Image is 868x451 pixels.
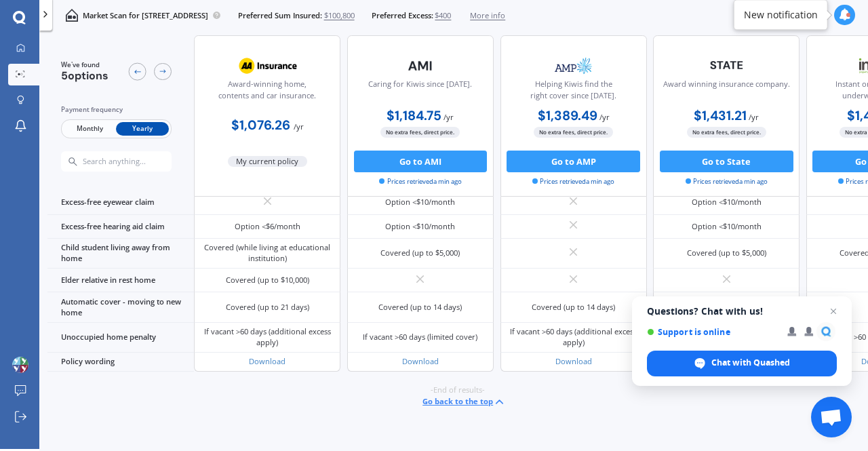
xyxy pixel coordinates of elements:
span: No extra fees, direct price. [687,128,766,138]
img: State-text-1.webp [690,52,762,78]
div: Option <$10/month [385,197,455,208]
span: Prices retrieved a min ago [379,177,461,187]
span: More info [470,10,505,21]
div: Option <$6/month [235,221,300,232]
div: Payment frequency [61,104,172,115]
div: Elder relative in rest home [47,269,194,292]
span: Questions? Chat with us! [647,306,837,317]
div: Excess-free eyewear claim [47,191,194,214]
div: Covered (up to 14 days) [532,302,615,313]
div: Covered (while living at educational institution) [203,242,333,264]
div: Covered (up to $10,000) [226,275,309,286]
span: No extra fees, direct price. [380,128,460,138]
span: / yr [443,112,454,122]
div: If vacant >60 days (additional excess apply) [509,326,639,348]
span: Yearly [116,122,169,136]
b: $1,389.49 [538,107,597,124]
div: New notification [744,8,818,22]
span: Prices retrieved a min ago [532,177,614,187]
div: Award winning insurance company. [663,79,790,106]
img: AA.webp [232,52,304,79]
span: $100,800 [324,10,355,21]
span: Close chat [825,303,842,319]
b: $1,184.75 [387,107,441,124]
img: AMI-text-1.webp [384,52,456,79]
span: Preferred Excess: [372,10,433,21]
input: Search anything... [81,157,193,166]
p: Market Scan for [STREET_ADDRESS] [83,10,208,21]
span: We've found [61,60,108,70]
span: / yr [294,121,304,132]
a: Download [402,356,439,366]
div: Option <$10/month [692,221,762,232]
div: Chat with Quashed [647,351,837,376]
button: Go back to the top [422,395,506,408]
span: / yr [599,112,610,122]
span: No extra fees, direct price. [534,128,613,138]
span: Support is online [647,327,778,337]
span: $400 [435,10,451,21]
div: Child student living away from home [47,239,194,269]
span: Prices retrieved a min ago [686,177,768,187]
div: Covered (up to 14 days) [378,302,462,313]
div: Excess-free hearing aid claim [47,215,194,239]
span: 5 options [61,69,108,83]
img: AMP.webp [538,52,610,79]
span: / yr [749,112,759,122]
span: Preferred Sum Insured: [238,10,322,21]
span: -End of results- [431,385,485,395]
div: Open chat [811,397,852,437]
div: Covered (up to 21 days) [226,302,309,313]
div: Covered (up to $5,000) [687,248,766,258]
div: Award-winning home, contents and car insurance. [203,79,331,106]
div: Option <$10/month [692,197,762,208]
button: Go to State [660,151,793,172]
img: home-and-contents.b802091223b8502ef2dd.svg [65,9,78,22]
div: Option <$10/month [385,221,455,232]
button: Go to AMI [354,151,488,172]
div: Covered (up to $5,000) [380,248,460,258]
span: Chat with Quashed [711,357,790,369]
div: Helping Kiwis find the right cover since [DATE]. [509,79,637,106]
a: Download [249,356,285,366]
b: $1,076.26 [231,117,290,134]
b: $1,431.21 [694,107,747,124]
div: Caring for Kiwis since [DATE]. [368,79,472,106]
button: Go to AMP [507,151,640,172]
span: My current policy [228,156,308,167]
div: Policy wording [47,353,194,372]
a: Download [555,356,592,366]
span: Monthly [63,122,116,136]
div: If vacant >60 days (additional excess apply) [203,326,333,348]
img: ACg8ocLmkBhHCCcTAguxN1hDcmX4iJJv1aVoTyQ4qg8AoStEx46Osrs=s96-c [12,357,28,373]
div: If vacant >60 days (limited cover) [363,332,477,342]
div: Unoccupied home penalty [47,323,194,353]
div: Automatic cover - moving to new home [47,292,194,322]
